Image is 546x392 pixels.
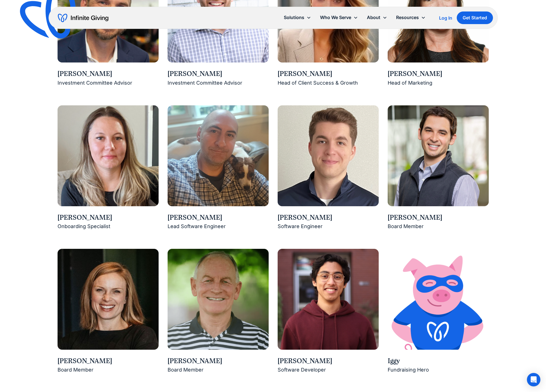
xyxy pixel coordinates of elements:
[58,356,159,366] div: [PERSON_NAME]
[168,366,269,374] div: Board Member
[278,366,379,374] div: Software Developer
[58,366,159,374] div: Board Member
[278,79,379,87] div: Head of Client Success & Growth
[392,11,430,24] div: Resources
[388,356,489,366] div: Iggy
[278,69,379,79] div: [PERSON_NAME]
[58,79,159,87] div: Investment Committee Advisor
[168,79,269,87] div: Investment Committee Advisor
[278,356,379,366] div: [PERSON_NAME]
[58,13,108,22] a: home
[388,79,489,87] div: Head of Marketing
[316,11,362,24] div: Who We Serve
[439,16,452,20] div: Log In
[168,213,269,222] div: [PERSON_NAME]
[278,213,379,222] div: [PERSON_NAME]
[527,373,540,386] div: Open Intercom Messenger
[457,11,493,24] a: Get Started
[362,11,392,24] div: About
[168,69,269,79] div: [PERSON_NAME]
[279,11,316,24] div: Solutions
[320,14,351,21] div: Who We Serve
[168,356,269,366] div: [PERSON_NAME]
[396,14,419,21] div: Resources
[284,14,304,21] div: Solutions
[388,222,489,231] div: Board Member
[439,15,452,21] a: Log In
[58,213,159,222] div: [PERSON_NAME]
[388,366,489,374] div: Fundraising Hero
[58,222,159,231] div: Onboarding Specialist
[278,222,379,231] div: Software Engineer
[388,69,489,79] div: [PERSON_NAME]
[367,14,380,21] div: About
[168,222,269,231] div: Lead Software Engineer
[58,69,159,79] div: [PERSON_NAME]
[388,213,489,222] div: [PERSON_NAME]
